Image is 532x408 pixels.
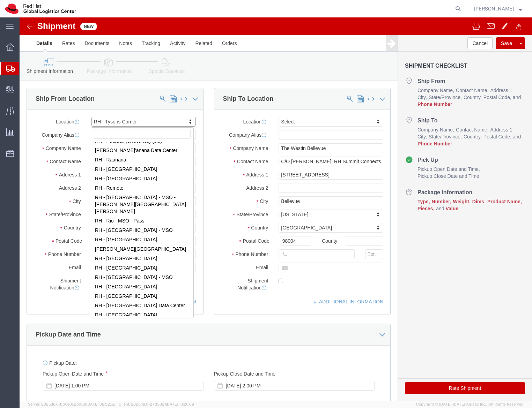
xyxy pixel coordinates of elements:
span: [DATE] 10:20:09 [166,402,194,406]
button: [PERSON_NAME] [474,5,522,13]
iframe: FS Legacy Container [20,17,532,401]
img: logo [5,3,76,14]
span: Client: 2025.18.0-27d3021 [119,402,194,406]
span: Copyright © [DATE]-[DATE] Agistix Inc., All Rights Reserved [416,401,524,407]
span: Server: 2025.18.0-bb0e0c2bd68 [28,402,116,406]
span: [DATE] 09:52:52 [86,402,116,406]
span: Soojung Mansberger [474,5,514,13]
